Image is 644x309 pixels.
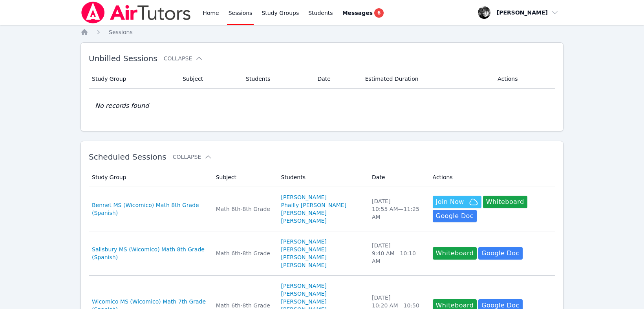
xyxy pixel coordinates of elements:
button: Collapse [173,153,212,161]
a: [PERSON_NAME] [PERSON_NAME] [281,282,363,298]
span: Messages [342,9,373,17]
th: Study Group [89,168,211,187]
th: Students [276,168,368,187]
span: Unbilled Sessions [89,54,157,63]
th: Students [241,69,313,89]
a: Sessions [109,28,133,36]
span: Sessions [109,29,133,35]
tr: Bennet MS (Wicomico) Math 8th Grade (Spanish)Math 6th-8th Grade[PERSON_NAME]Phailly [PERSON_NAME]... [89,187,555,231]
a: [PERSON_NAME] [281,193,327,201]
div: Math 6th-8th Grade [216,249,272,257]
div: [DATE] 10:55 AM — 11:25 AM [372,197,423,221]
th: Estimated Duration [360,69,493,89]
td: No records found [89,89,555,123]
img: Air Tutors [80,2,192,24]
span: 6 [374,8,384,18]
div: Math 6th-8th Grade [216,205,272,213]
button: Whiteboard [433,247,477,260]
th: Date [313,69,360,89]
th: Subject [211,168,276,187]
span: Join Now [436,197,464,207]
div: [DATE] 9:40 AM — 10:10 AM [372,242,423,265]
a: [PERSON_NAME] [281,261,327,269]
span: Scheduled Sessions [89,152,166,162]
a: Google Doc [478,247,522,260]
th: Actions [428,168,555,187]
button: Whiteboard [483,196,527,208]
tr: Salisbury MS (Wicomico) Math 8th Grade (Spanish)Math 6th-8th Grade[PERSON_NAME][PERSON_NAME][PERS... [89,231,555,276]
button: Collapse [164,55,203,62]
th: Actions [493,69,555,89]
a: Google Doc [433,210,477,222]
th: Subject [178,69,241,89]
a: [PERSON_NAME] [PERSON_NAME] [281,209,363,225]
th: Date [367,168,428,187]
a: Salisbury MS (Wicomico) Math 8th Grade (Spanish) [92,245,207,261]
th: Study Group [89,69,178,89]
a: [PERSON_NAME] [281,238,327,245]
nav: Breadcrumb [80,28,563,36]
button: Join Now [433,196,481,208]
a: Bennet MS (Wicomico) Math 8th Grade (Spanish) [92,201,207,217]
a: Phailly [PERSON_NAME] [281,201,347,209]
a: [PERSON_NAME] [281,245,327,253]
a: [PERSON_NAME] [281,253,327,261]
